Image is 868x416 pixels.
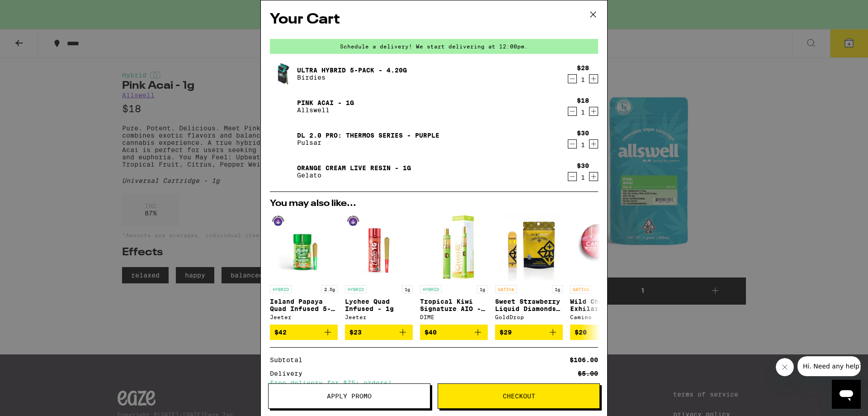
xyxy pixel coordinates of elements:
div: $106.00 [570,357,598,363]
span: $40 [425,329,437,336]
img: DIME - Tropical Kiwi Signature AIO - 1g [420,213,488,281]
div: 1 [577,109,589,116]
div: 1 [577,141,589,148]
div: $28 [577,64,589,72]
p: SATIVA [495,285,517,293]
div: Jeeter [345,314,413,320]
p: Birdies [297,74,407,81]
img: Jeeter - Lychee Quad Infused - 1g [345,213,413,281]
button: Increment [589,74,598,83]
div: Jeeter [270,314,338,320]
button: Decrement [568,172,577,181]
img: Camino - Wild Cherry Exhilarate 5:5:5 Gummies [570,213,638,281]
button: Decrement [568,74,577,83]
p: Tropical Kiwi Signature AIO - 1g [420,298,488,312]
img: Jeeter - Island Papaya Quad Infused 5-Pack - 2.5g [270,213,338,281]
a: Orange Cream Live Resin - 1g [297,164,411,172]
a: Open page for Island Papaya Quad Infused 5-Pack - 2.5g from Jeeter [270,213,338,325]
a: Pink Acai - 1g [297,99,354,106]
p: 1g [552,285,563,293]
div: Camino [570,314,638,320]
h2: Your Cart [270,10,598,30]
h2: You may also like... [270,199,598,208]
iframe: Message from company [797,356,861,376]
p: Lychee Quad Infused - 1g [345,298,413,312]
div: $18 [577,97,589,104]
p: HYBRID [420,285,442,293]
span: $29 [500,329,512,336]
p: Sweet Strawberry Liquid Diamonds AIO - 1g [495,298,563,312]
img: Ultra Hybrid 5-Pack - 4.20g [270,61,295,86]
button: Add to bag [345,325,413,340]
p: Pulsar [297,139,439,146]
div: $30 [577,129,589,137]
button: Decrement [568,107,577,116]
p: 1g [402,285,413,293]
div: Schedule a delivery! We start delivering at 12:00pm. [270,39,598,54]
button: Add to bag [420,325,488,340]
span: $23 [349,329,362,336]
div: Delivery [270,370,309,377]
div: GoldDrop [495,314,563,320]
div: 1 [577,174,589,181]
p: Allswell [297,106,354,114]
span: Checkout [503,393,535,399]
a: Open page for Tropical Kiwi Signature AIO - 1g from DIME [420,213,488,325]
p: 1g [477,285,488,293]
p: Island Papaya Quad Infused 5-Pack - 2.5g [270,298,338,312]
div: Subtotal [270,357,309,363]
div: $5.00 [578,370,598,377]
img: DL 2.0 Pro: Thermos Series - Purple [270,126,295,152]
iframe: Close message [776,358,794,376]
a: Open page for Lychee Quad Infused - 1g from Jeeter [345,213,413,325]
span: Hi. Need any help? [5,6,65,14]
p: SATIVA [570,285,592,293]
img: GoldDrop - Sweet Strawberry Liquid Diamonds AIO - 1g [498,213,561,281]
span: $42 [274,329,287,336]
span: $20 [575,329,587,336]
button: Increment [589,107,598,116]
button: Apply Promo [268,383,430,409]
a: Open page for Sweet Strawberry Liquid Diamonds AIO - 1g from GoldDrop [495,213,563,325]
a: Ultra Hybrid 5-Pack - 4.20g [297,67,407,74]
div: 1 [577,76,589,83]
p: 2.5g [321,285,338,293]
button: Increment [589,172,598,181]
img: Pink Acai - 1g [270,94,295,119]
img: Orange Cream Live Resin - 1g [270,159,295,184]
button: Increment [589,139,598,148]
p: HYBRID [270,285,292,293]
button: Add to bag [495,325,563,340]
span: Apply Promo [327,393,372,399]
p: Gelato [297,172,411,179]
a: DL 2.0 Pro: Thermos Series - Purple [297,132,439,139]
button: Decrement [568,139,577,148]
button: Add to bag [570,325,638,340]
button: Checkout [438,383,600,409]
button: Add to bag [270,325,338,340]
div: Free delivery for $75+ orders! [270,380,598,386]
a: Open page for Wild Cherry Exhilarate 5:5:5 Gummies from Camino [570,213,638,325]
iframe: Button to launch messaging window [832,380,861,409]
div: $30 [577,162,589,169]
p: HYBRID [345,285,367,293]
div: DIME [420,314,488,320]
p: Wild Cherry Exhilarate 5:5:5 Gummies [570,298,638,312]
